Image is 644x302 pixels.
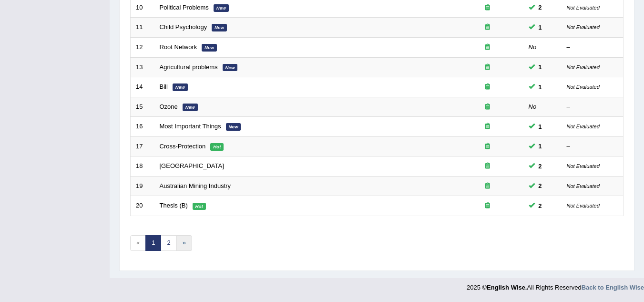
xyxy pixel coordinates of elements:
div: – [567,142,618,151]
span: You can still take this question [535,181,546,191]
span: You can still take this question [535,122,546,132]
a: » [176,235,192,251]
a: Ozone [160,103,178,110]
small: Not Evaluated [567,124,600,129]
a: 2 [161,235,176,251]
div: Exam occurring question [457,23,518,32]
small: Not Evaluated [567,64,600,70]
a: Bill [160,83,168,90]
td: 16 [131,117,154,137]
div: Exam occurring question [457,103,518,112]
span: You can still take this question [535,2,546,12]
span: « [130,235,146,251]
div: Exam occurring question [457,63,518,72]
small: Not Evaluated [567,183,600,189]
td: 14 [131,77,154,97]
div: Exam occurring question [457,3,518,12]
td: 18 [131,156,154,177]
span: You can still take this question [535,22,546,32]
div: Exam occurring question [457,122,518,131]
td: 11 [131,18,154,38]
div: – [567,103,618,112]
a: [GEOGRAPHIC_DATA] [160,162,224,169]
em: New [223,64,238,72]
span: You can still take this question [535,201,546,211]
em: Hot [193,203,206,210]
a: Australian Mining Industry [160,182,231,189]
em: New [173,83,188,91]
td: 12 [131,37,154,57]
small: Not Evaluated [567,203,600,208]
a: Child Psychology [160,23,207,31]
span: You can still take this question [535,82,546,92]
td: 15 [131,97,154,117]
span: You can still take this question [535,141,546,151]
a: Back to English Wise [582,284,644,291]
div: Exam occurring question [457,182,518,191]
div: Exam occurring question [457,162,518,171]
em: New [202,44,217,52]
em: New [226,123,241,131]
div: 2025 © All Rights Reserved [467,278,644,292]
em: New [183,104,198,111]
a: Thesis (B) [160,202,188,209]
div: Exam occurring question [457,43,518,52]
a: 1 [145,235,161,251]
td: 17 [131,136,154,156]
a: Most Important Things [160,123,221,130]
div: Exam occurring question [457,83,518,92]
a: Political Problems [160,4,209,11]
div: Exam occurring question [457,142,518,151]
em: Hot [210,143,224,151]
small: Not Evaluated [567,24,600,30]
td: 13 [131,57,154,77]
em: New [212,24,227,31]
td: 19 [131,176,154,196]
td: 20 [131,196,154,216]
span: You can still take this question [535,62,546,72]
small: Not Evaluated [567,5,600,10]
em: No [529,103,537,110]
a: Cross-Protection [160,143,206,150]
small: Not Evaluated [567,163,600,169]
em: No [529,43,537,51]
div: – [567,43,618,52]
div: Exam occurring question [457,201,518,210]
strong: English Wise. [487,284,527,291]
em: New [214,4,229,12]
small: Not Evaluated [567,84,600,90]
a: Agricultural problems [160,63,218,71]
span: You can still take this question [535,161,546,171]
a: Root Network [160,43,197,51]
